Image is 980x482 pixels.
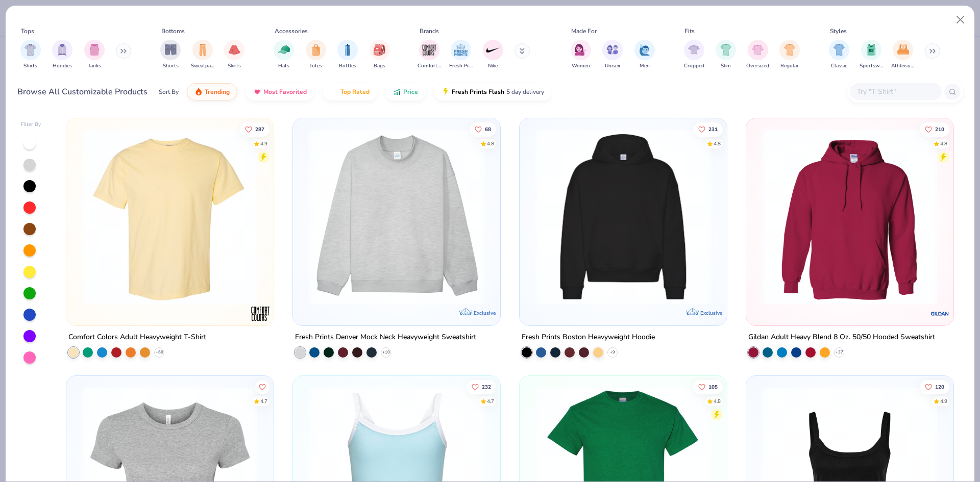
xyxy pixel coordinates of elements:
div: Styles [830,27,847,36]
img: 01756b78-01f6-4cc6-8d8a-3c30c1a0c8ac [756,129,943,305]
button: filter button [224,40,244,70]
img: Hats Image [278,44,290,56]
div: filter for Tanks [84,40,105,70]
div: Fresh Prints Boston Heavyweight Hoodie [522,331,655,344]
div: filter for Fresh Prints [449,40,473,70]
span: Shirts [23,62,37,70]
div: filter for Slim [716,40,736,70]
img: Comfort Colors Image [422,42,437,58]
img: a90f7c54-8796-4cb2-9d6e-4e9644cfe0fe [490,129,677,305]
button: Trending [187,83,237,100]
img: Women Image [575,44,586,56]
img: Shorts Image [165,44,177,56]
img: Oversized Image [752,44,764,56]
span: Tanks [88,62,101,70]
span: Regular [780,62,799,70]
span: Exclusive [700,310,722,316]
span: 68 [485,126,491,132]
div: Tops [21,27,34,36]
img: Nike Image [485,42,501,58]
div: Fits [684,27,695,36]
div: 4.9 [261,140,268,147]
img: 029b8af0-80e6-406f-9fdc-fdf898547912 [77,129,263,305]
span: + 60 [156,349,163,356]
div: filter for Regular [779,40,800,70]
div: filter for Skirts [224,40,244,70]
button: filter button [20,40,41,70]
span: Top Rated [340,88,370,96]
img: Fresh Prints Image [453,42,469,58]
button: filter button [829,40,849,70]
img: most_fav.gif [253,88,261,96]
div: filter for Sweatpants [191,40,214,70]
div: 4.8 [940,140,947,147]
button: filter button [860,40,883,70]
img: Totes Image [310,44,322,56]
button: filter button [571,40,591,70]
button: Like [467,379,496,394]
div: Accessories [275,27,308,36]
img: Unisex Image [607,44,619,56]
div: 4.9 [940,397,947,405]
button: Like [240,122,270,136]
button: Price [385,83,426,100]
span: Skirts [228,62,241,70]
button: filter button [684,40,704,70]
div: 4.7 [487,397,494,405]
button: Like [693,122,723,136]
button: filter button [191,40,214,70]
button: Like [920,122,949,136]
span: Bags [374,62,385,70]
span: Athleisure [891,62,915,70]
img: Tanks Image [89,44,100,56]
button: filter button [337,40,358,70]
div: 4.7 [261,397,268,405]
span: Hoodies [53,62,72,70]
button: Most Favorited [246,83,314,100]
span: 231 [708,126,718,132]
div: filter for Cropped [684,40,704,70]
span: 105 [708,384,718,389]
button: filter button [746,40,769,70]
button: filter button [634,40,655,70]
span: 5 day delivery [506,86,544,98]
img: Classic Image [834,44,845,56]
div: filter for Shorts [160,40,181,70]
div: filter for Oversized [746,40,769,70]
img: Sportswear Image [866,44,877,56]
img: Hoodies Image [57,44,68,56]
div: filter for Women [571,40,591,70]
button: Close [951,10,970,30]
div: Bottoms [161,27,185,36]
span: Bottles [339,62,356,70]
div: Browse All Customizable Products [17,86,148,98]
button: Top Rated [323,83,377,100]
button: filter button [418,40,441,70]
span: + 10 [382,349,390,356]
div: 4.8 [487,140,494,147]
div: filter for Bags [370,40,390,70]
span: + 9 [610,349,615,356]
span: + 37 [835,349,843,356]
button: filter button [306,40,326,70]
button: Like [256,379,270,394]
button: filter button [602,40,623,70]
div: filter for Totes [306,40,326,70]
button: Like [693,379,723,394]
div: Filter By [21,121,41,129]
span: Trending [205,88,230,96]
button: Like [470,122,496,136]
img: 91acfc32-fd48-4d6b-bdad-a4c1a30ac3fc [530,129,717,305]
button: filter button [716,40,736,70]
span: Price [403,88,418,96]
button: filter button [52,40,72,70]
img: Men Image [639,44,650,56]
img: Shirts Image [24,44,36,56]
span: Hats [278,62,289,70]
span: Slim [721,62,731,70]
span: Sportswear [860,62,883,70]
span: Women [572,62,590,70]
button: filter button [84,40,105,70]
img: flash.gif [442,88,450,96]
img: Cropped Image [688,44,700,56]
